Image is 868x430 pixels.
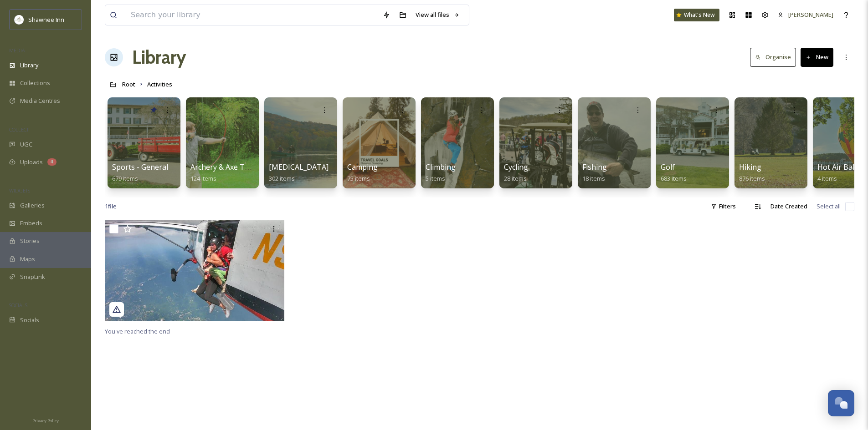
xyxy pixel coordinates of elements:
input: Search your library [126,5,378,25]
span: 302 items [269,174,295,182]
span: COLLECT [9,126,29,133]
a: [MEDICAL_DATA]302 items [269,163,329,182]
div: 4 [47,158,56,166]
span: Cycling [504,162,528,172]
span: Shawnee Inn [28,15,64,24]
span: Hiking [739,162,761,172]
a: Privacy Policy [32,415,59,425]
a: What's New [674,9,719,21]
a: Cycling28 items [504,163,528,182]
button: New [801,48,833,66]
span: Embeds [20,219,42,228]
span: 124 items [190,174,216,182]
a: Golf683 items [661,163,687,182]
span: Golf [661,162,675,172]
span: Archery & Axe Throwing [190,162,273,172]
span: Climbing [426,162,456,172]
span: Activities [147,80,172,88]
span: You've reached the end [105,327,170,335]
span: [PERSON_NAME] [788,10,833,19]
div: Date Created [766,197,812,215]
a: [PERSON_NAME] [773,6,838,24]
span: Root [122,80,135,88]
a: Activities [147,79,172,90]
span: Fishing [582,162,607,172]
span: Sports - General [112,162,168,172]
span: Maps [20,255,35,263]
a: Fishing18 items [582,163,607,182]
span: 18 items [582,174,605,182]
span: Privacy Policy [32,418,59,424]
a: Library [132,44,186,71]
span: Galleries [20,201,45,210]
a: Root [122,79,135,90]
img: skysthelimitskydivingcenter_17855888281725381.jpg [105,220,284,321]
span: WIDGETS [9,187,30,194]
a: Hiking876 items [739,163,765,182]
span: SnapLink [20,273,45,281]
a: Archery & Axe Throwing124 items [190,163,273,182]
span: MEDIA [9,47,25,54]
span: 679 items [112,174,138,182]
span: 683 items [661,174,687,182]
span: Uploads [20,158,43,167]
a: View all files [411,6,464,24]
div: Filters [706,197,740,215]
button: Organise [750,48,796,66]
span: Library [20,61,38,70]
span: 4 items [817,174,837,182]
span: 5 items [426,174,445,182]
a: Climbing5 items [426,163,456,182]
a: Organise [750,48,801,66]
span: 75 items [347,174,370,182]
button: Open Chat [828,390,854,416]
img: shawnee-300x300.jpg [15,15,24,24]
span: Stories [20,237,40,245]
span: 1 file [105,202,117,211]
span: 876 items [739,174,765,182]
a: Sports - General679 items [112,163,168,182]
span: [MEDICAL_DATA] [269,162,329,172]
span: Socials [20,316,39,324]
span: Collections [20,79,50,87]
span: UGC [20,140,32,149]
span: Media Centres [20,96,60,105]
span: 28 items [504,174,527,182]
span: Select all [817,202,841,211]
span: SOCIALS [9,302,27,309]
a: Camping75 items [347,163,378,182]
span: Camping [347,162,378,172]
